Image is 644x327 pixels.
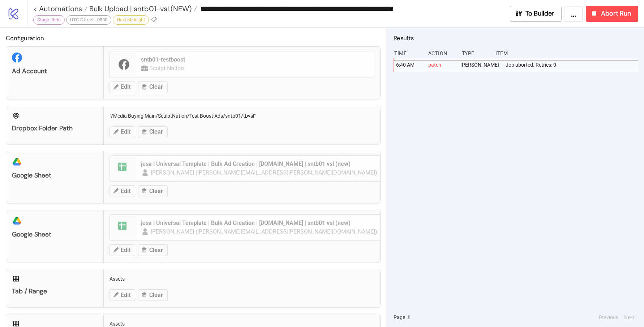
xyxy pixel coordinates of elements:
[405,313,412,321] button: 1
[394,46,422,60] div: Time
[495,46,638,60] div: Item
[113,15,149,25] div: Next Midnight
[6,33,381,43] h2: Configuration
[460,58,500,72] div: [PERSON_NAME]
[33,15,65,25] div: Stage: Beta
[87,5,197,12] a: Bulk Upload | sntb01-vsl (NEW)
[461,46,490,60] div: Type
[394,33,638,43] h2: Results
[525,9,554,18] span: To Builder
[87,4,192,13] span: Bulk Upload | sntb01-vsl (NEW)
[394,313,405,321] span: Page
[586,6,638,22] button: Abort Run
[66,15,111,25] div: UTC-Offset: -0800
[505,58,640,72] div: Job aborted. Retries: 0
[564,6,583,22] button: ...
[33,5,87,12] a: < Automations
[597,313,621,321] button: Previous
[395,58,422,72] div: 6:40 AM
[601,9,631,18] span: Abort Run
[510,6,562,22] button: To Builder
[428,46,456,60] div: Action
[428,58,455,72] div: patch
[622,313,637,321] button: Next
